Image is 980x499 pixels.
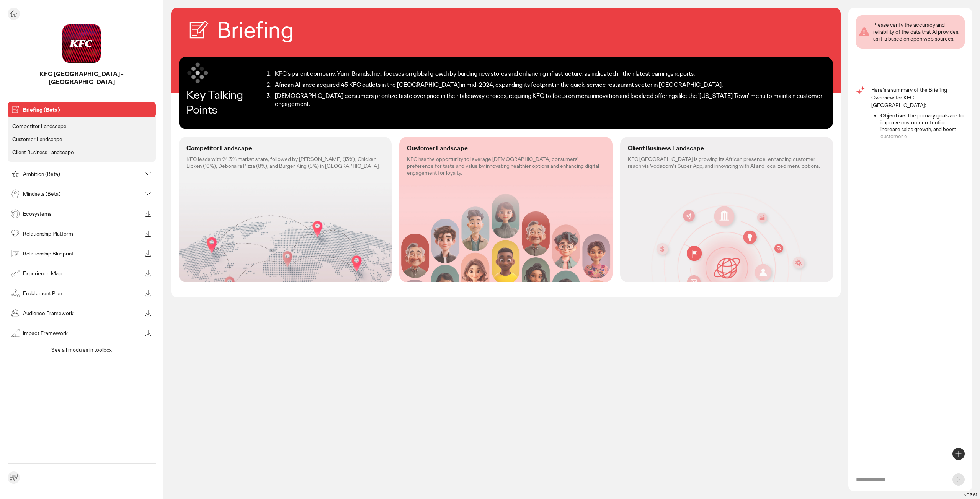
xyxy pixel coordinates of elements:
div: Competitor Landscape: KFC leads with 24.3% market share, followed by McDonald's (13%), Chicken Li... [179,137,392,282]
li: [DEMOGRAPHIC_DATA] consumers prioritize taste over price in their takeaway choices, requiring KFC... [273,92,825,108]
li: KFC's parent company, Yum! Brands, Inc., focuses on global growth by building new stores and enha... [273,70,825,78]
p: Customer Landscape [12,136,62,143]
p: Client Business Landscape [628,145,704,153]
strong: Objective: [880,112,907,119]
p: KFC South Africa - South Africa [8,70,156,86]
p: Briefing (Beta) [23,107,153,112]
p: Relationship Platform [23,231,142,236]
div: Send feedback [8,471,20,484]
p: Mindsets (Beta) [23,191,142,197]
p: Audience Framework [23,310,142,316]
li: African Alliance acquired 45 KFC outlets in the [GEOGRAPHIC_DATA] in mid-2024, expanding its foot... [273,81,825,89]
p: Competitor Landscape [12,123,67,130]
p: KFC leads with 24.3% market share, followed by [PERSON_NAME] (13%), Chicken Licken (10%), Debonai... [186,156,384,169]
p: Ambition (Beta) [23,171,142,177]
h2: Briefing [217,15,294,45]
div: Customer Landscape: KFC has the opportunity to leverage South African consumers' preference for t... [399,137,612,282]
p: Client Business Landscape [12,149,74,156]
p: Customer Landscape [407,145,468,153]
p: Enablement Plan [23,291,142,296]
p: Experience Map [23,271,142,276]
p: Relationship Blueprint [23,251,142,256]
p: Ecosystems [23,211,142,216]
p: KFC has the opportunity to leverage [DEMOGRAPHIC_DATA] consumers' preference for taste and value ... [407,156,604,177]
button: See all modules in toolbox [8,345,156,354]
p: Here's a summary of the Briefing Overview for KFC [GEOGRAPHIC_DATA]: [871,86,965,109]
p: Competitor Landscape [186,145,252,153]
li: The primary goals are to improve customer retention, increase sales growth, and boost customer e [880,112,965,140]
p: Impact Framework [23,330,142,336]
p: See all modules in toolbox [13,346,151,353]
img: symbol [186,61,209,84]
p: KFC [GEOGRAPHIC_DATA] is growing its African presence, enhancing customer reach via Vodacom's Sup... [628,156,825,169]
p: Key Talking Points [186,87,263,117]
div: Please verify the accuracy and reliability of the data that AI provides, as it is based on open w... [873,21,962,42]
div: Client Business Landscape: KFC South Africa is growing its African presence, enhancing customer r... [620,137,833,282]
img: project avatar [62,24,101,63]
